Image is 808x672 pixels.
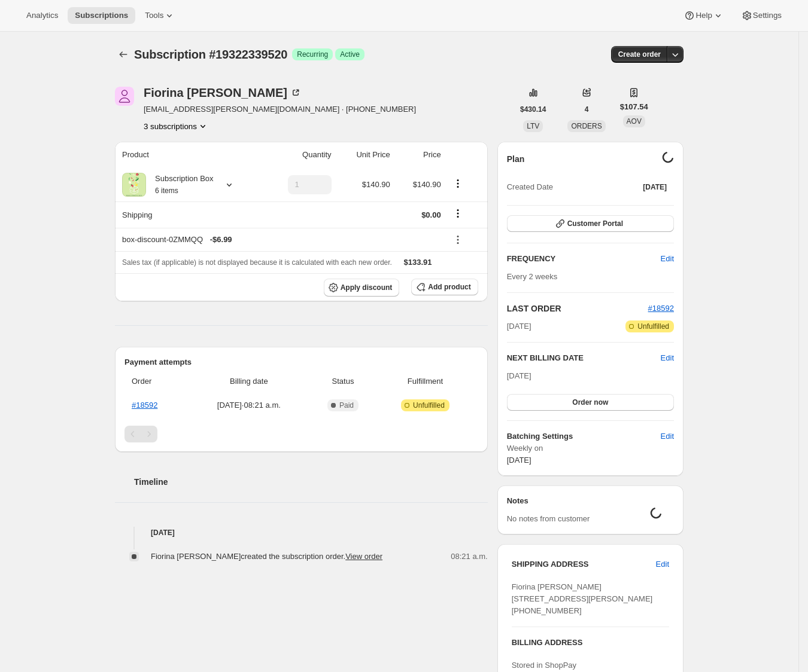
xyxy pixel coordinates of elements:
h4: [DATE] [115,527,488,539]
span: Edit [656,558,669,570]
small: 6 items [155,187,178,195]
span: Apply discount [341,283,393,292]
span: No notes from customer [507,514,590,523]
span: [DATE] · 08:21 a.m. [192,399,306,411]
span: Active [340,50,360,59]
span: Fiorina CALABRESE [115,87,134,106]
span: Stored in ShopPay [512,661,576,670]
span: Fulfillment [379,375,470,387]
span: Edit [661,253,674,265]
h6: Batching Settings [507,430,661,442]
span: Customer Portal [567,219,623,228]
h2: NEXT BILLING DATE [507,352,661,364]
button: Edit [654,249,681,268]
a: View order [345,552,382,561]
div: Subscription Box [146,173,214,197]
button: Edit [654,427,681,446]
button: Analytics [19,7,65,24]
div: box-discount-0ZMMQQ [122,234,441,246]
button: Create order [611,46,668,63]
span: 08:21 a.m. [451,551,487,563]
span: Unfulfilled [413,401,445,410]
h2: FREQUENCY [507,253,661,265]
span: LTV [527,122,539,130]
span: $133.91 [404,258,432,267]
span: Unfulfilled [637,322,669,331]
button: [DATE] [636,179,674,196]
button: Subscriptions [68,7,135,24]
span: Subscriptions [75,11,128,20]
span: Create order [618,50,661,59]
span: Tools [145,11,163,20]
button: Help [676,7,731,24]
button: Tools [138,7,183,24]
th: Product [115,142,262,168]
span: Recurring [297,50,328,59]
h3: BILLING ADDRESS [512,637,669,649]
button: 4 [578,101,596,118]
span: Add product [428,282,470,292]
button: Product actions [144,120,209,132]
h2: Timeline [134,476,488,488]
img: product img [122,173,146,197]
span: Paid [339,401,354,410]
button: Shipping actions [448,207,467,220]
span: [DATE] [643,182,667,192]
nav: Pagination [124,426,478,442]
span: [DATE] [507,456,531,465]
button: $430.14 [513,101,553,118]
span: Status [314,375,373,387]
span: Order now [572,398,608,407]
span: $140.90 [362,180,390,189]
h2: Payment attempts [124,356,478,368]
h3: SHIPPING ADDRESS [512,558,656,570]
span: $430.14 [520,105,546,114]
span: $140.90 [413,180,441,189]
th: Unit Price [335,142,394,168]
a: #18592 [132,401,157,410]
button: Apply discount [324,279,400,297]
span: Edit [661,430,674,442]
button: Order now [507,394,674,411]
span: Help [695,11,712,20]
span: [EMAIL_ADDRESS][PERSON_NAME][DOMAIN_NAME] · [PHONE_NUMBER] [144,103,416,115]
button: Customer Portal [507,215,674,232]
span: ORDERS [571,122,602,130]
button: Edit [661,352,674,364]
span: Analytics [26,11,58,20]
button: Add product [411,279,478,295]
span: Created Date [507,181,553,193]
span: - $6.99 [210,234,232,246]
th: Order [124,368,188,395]
span: Fiorina [PERSON_NAME] created the subscription order. [151,552,382,561]
span: Sales tax (if applicable) is not displayed because it is calculated with each new order. [122,258,392,267]
h2: Plan [507,153,525,165]
span: Fiorina [PERSON_NAME] [STREET_ADDRESS][PERSON_NAME] [PHONE_NUMBER] [512,582,653,615]
span: Billing date [192,375,306,387]
button: Product actions [448,177,467,190]
th: Quantity [262,142,335,168]
button: #18592 [648,303,674,314]
th: Shipping [115,201,262,228]
span: Subscription #19322339520 [134,48,287,61]
span: Every 2 weeks [507,272,558,281]
h3: Notes [507,495,674,507]
button: Subscriptions [115,46,132,63]
span: Settings [753,11,782,20]
span: AOV [627,117,642,126]
th: Price [394,142,445,168]
span: $0.00 [421,210,441,219]
span: 4 [585,105,589,114]
button: Edit [649,555,676,574]
h2: LAST ORDER [507,303,648,314]
button: Settings [734,7,789,24]
a: #18592 [648,304,674,313]
div: Fiorina [PERSON_NAME] [144,87,302,99]
span: $107.54 [620,101,648,113]
span: Weekly on [507,442,674,454]
span: [DATE] [507,371,531,380]
span: [DATE] [507,320,531,332]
